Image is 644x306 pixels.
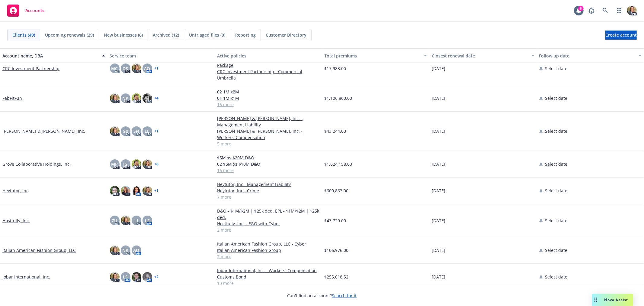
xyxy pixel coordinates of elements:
a: 01 1M x1M [217,95,320,101]
a: + 8 [155,162,159,166]
span: Untriaged files (0) [189,32,225,38]
a: + 4 [155,96,159,100]
a: Heytutor, Inc [2,187,28,194]
a: D&O - $1M/$2M | $25k ded. EPL - $1M/$2M | $25k ded. [217,208,320,220]
span: Select date [545,274,568,280]
span: [DATE] [432,128,445,134]
div: Drag to move [592,294,600,306]
a: + 1 [155,67,159,70]
img: photo [132,159,141,169]
span: $1,106,860.00 [325,95,352,101]
div: 6 [578,6,584,11]
span: [DATE] [432,274,445,280]
span: [DATE] [432,161,445,167]
a: $5M xs $20M D&O [217,155,320,161]
span: $1,624,158.00 [325,161,352,167]
span: JG [123,161,128,167]
div: Follow up date [539,53,635,59]
span: Can't find an account? [287,292,357,299]
a: 7 more [217,194,320,200]
img: photo [143,272,152,282]
a: 02 1M x2M [217,89,320,95]
a: CRC Investment Partnership - Commercial Umbrella [217,68,320,81]
span: [DATE] [432,95,445,101]
span: MC [111,65,118,72]
a: Customs Bond [217,274,320,280]
span: Select date [545,65,568,72]
div: Closest renewal date [432,53,528,59]
a: + 1 [155,189,159,193]
span: SN [133,128,139,134]
span: Customer Directory [266,32,306,38]
img: photo [143,159,152,169]
span: Select date [545,161,568,167]
a: 5 more [217,141,320,147]
span: Select date [545,128,568,134]
a: Grove Collaborative Holdings, Inc. [2,161,71,167]
img: photo [627,6,637,15]
div: Service team [110,53,213,59]
div: Active policies [217,53,320,59]
img: photo [110,272,120,282]
img: photo [121,186,130,196]
span: NP [123,95,129,101]
a: [PERSON_NAME] & [PERSON_NAME], Inc. - Workers' Compensation [217,128,320,141]
span: Upcoming renewals (29) [45,32,94,38]
span: Select date [545,95,568,101]
span: DS [123,65,128,72]
a: 2 more [217,253,320,260]
span: [DATE] [432,217,445,224]
a: + 1 [155,129,159,133]
span: [DATE] [432,247,445,253]
button: Closest renewal date [429,48,537,63]
img: photo [110,186,120,196]
span: ZU [112,217,117,224]
span: $43,244.00 [325,128,346,134]
a: Heytutor, Inc - Management Liability [217,181,320,187]
span: LL [145,128,150,134]
img: photo [132,186,141,196]
span: Select date [545,247,568,253]
img: photo [143,93,152,103]
a: Italian American Fashion Group, LLC [2,247,76,253]
img: photo [110,126,120,136]
span: LS [123,274,128,280]
a: Jobar International, Inc. - Workers' Compensation [217,267,320,274]
img: photo [143,186,152,196]
a: Report a Bug [585,5,598,17]
div: Account name, DBA [2,53,98,59]
a: + 2 [155,275,159,279]
img: photo [121,216,130,225]
span: Nova Assist [604,297,628,302]
img: photo [132,93,141,103]
span: Accounts [25,8,44,13]
span: AO [133,247,139,253]
a: 02 $5M xs $10M D&O [217,161,320,167]
a: Hostfully, Inc. - E&O with Cyber [217,220,320,227]
a: Hostfully, Inc. [2,217,30,224]
a: Search for it [332,293,357,298]
span: [DATE] [432,65,445,72]
span: $600,863.00 [325,187,349,194]
span: New businesses (6) [104,32,143,38]
span: LF [145,217,149,224]
img: photo [110,93,120,103]
button: Total premiums [322,48,430,63]
span: [DATE] [432,187,445,194]
button: Active policies [215,48,322,63]
a: 16 more [217,101,320,108]
span: $17,983.00 [325,65,346,72]
a: Jobar International, Inc. [2,274,50,280]
a: Create account [605,31,637,40]
button: Service team [107,48,215,63]
span: Archived (12) [153,32,179,38]
span: $43,720.00 [325,217,346,224]
span: Create account [605,29,637,41]
span: Reporting [235,32,256,38]
span: Select date [545,187,568,194]
a: 16 more [217,167,320,174]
